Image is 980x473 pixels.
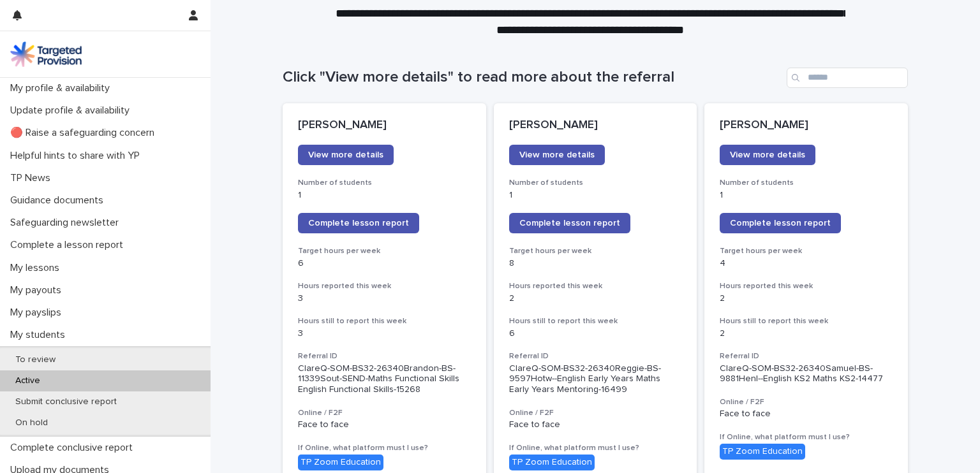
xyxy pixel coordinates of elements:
h3: Number of students [509,178,682,188]
p: 6 [298,258,471,269]
h3: Hours reported this week [298,281,471,291]
p: On hold [5,418,58,428]
p: Complete a lesson report [5,239,133,251]
p: Active [5,375,50,386]
p: 3 [298,328,471,339]
h3: Referral ID [298,351,471,361]
h3: Target hours per week [720,246,893,256]
p: My profile & availability [5,82,120,94]
h3: Target hours per week [509,246,682,256]
p: ClareQ-SOM-BS32-26340Reggie-BS-9597Hotw--English Early Years Maths Early Years Mentoring-16499 [509,363,682,395]
div: TP Zoom Education [720,444,805,460]
h3: Referral ID [509,351,682,361]
h3: Online / F2F [720,397,893,407]
p: My lessons [5,262,70,274]
span: View more details [730,150,805,159]
p: Face to face [298,419,471,430]
p: [PERSON_NAME] [298,119,471,133]
p: Safeguarding newsletter [5,217,129,229]
p: 1 [720,190,893,201]
h3: Online / F2F [509,408,682,418]
p: 2 [720,293,893,304]
h3: Hours still to report this week [298,316,471,326]
p: TP News [5,172,61,184]
p: 2 [720,328,893,339]
h3: Referral ID [720,351,893,361]
span: Complete lesson report [308,219,409,228]
span: Complete lesson report [730,219,831,228]
p: 4 [720,258,893,269]
h3: Target hours per week [298,246,471,256]
a: View more details [298,145,394,165]
a: View more details [720,145,815,165]
div: TP Zoom Education [298,455,383,470]
p: ClareQ-SOM-BS32-26340Samuel-BS-9881Henl--English KS2 Maths KS2-14477 [720,363,893,385]
p: My students [5,329,75,341]
a: View more details [509,145,605,165]
h1: Click "View more details" to read more about the referral [283,68,782,87]
h3: Number of students [720,178,893,188]
p: Complete conclusive report [5,442,143,454]
span: Complete lesson report [519,219,620,228]
h3: Number of students [298,178,471,188]
p: 8 [509,258,682,269]
h3: Hours still to report this week [509,316,682,326]
p: Face to face [720,409,893,419]
p: 3 [298,293,471,304]
div: TP Zoom Education [509,455,595,470]
p: 2 [509,293,682,304]
p: Guidance documents [5,194,114,207]
p: Face to face [509,419,682,430]
h3: If Online, what platform must I use? [720,432,893,442]
p: Submit conclusive report [5,397,127,407]
span: View more details [519,150,595,159]
p: Helpful hints to share with YP [5,150,150,162]
p: [PERSON_NAME] [720,119,893,133]
p: 1 [298,190,471,201]
h3: Online / F2F [298,408,471,418]
img: M5nRWzHhSzIhMunXDL62 [10,41,82,67]
h3: Hours still to report this week [720,316,893,326]
p: ClareQ-SOM-BS32-26340Brandon-BS-11339Sout-SEND-Maths Functional Skills English Functional Skills-... [298,363,471,395]
p: My payslips [5,307,71,319]
h3: Hours reported this week [509,281,682,291]
p: [PERSON_NAME] [509,119,682,133]
p: To review [5,354,66,365]
span: View more details [308,150,383,159]
input: Search [787,68,908,88]
h3: If Online, what platform must I use? [298,443,471,453]
a: Complete lesson report [298,213,419,233]
p: My payouts [5,284,71,296]
a: Complete lesson report [509,213,630,233]
p: Update profile & availability [5,105,140,117]
p: 🔴 Raise a safeguarding concern [5,127,165,139]
h3: Hours reported this week [720,281,893,291]
h3: If Online, what platform must I use? [509,443,682,453]
p: 6 [509,328,682,339]
p: 1 [509,190,682,201]
a: Complete lesson report [720,213,841,233]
